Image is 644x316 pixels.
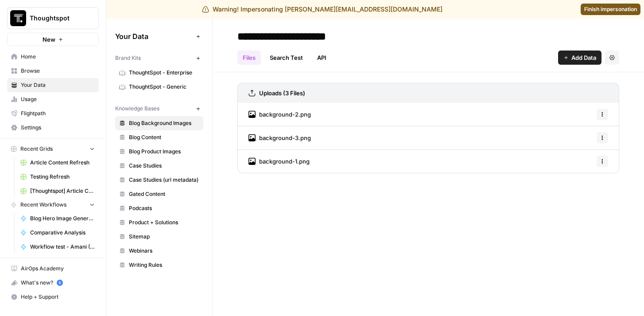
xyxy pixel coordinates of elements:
[21,109,95,117] span: Flightpath
[115,144,203,159] a: Blog Product Images
[7,92,99,106] a: Usage
[115,159,203,173] a: Case Studies
[7,106,99,121] a: Flightpath
[129,148,199,156] span: Blog Product Images
[7,142,99,156] button: Recent Grids
[21,124,95,132] span: Settings
[30,215,95,222] span: Blog Hero Image Generator
[129,218,199,226] span: Product + Solutions
[129,133,199,141] span: Blog Content
[129,233,199,241] span: Sitemap
[115,187,203,201] a: Gated Content
[129,69,199,77] span: ThoughtSpot - Enterprise
[259,89,305,98] h3: Uploads (3 Files)
[43,35,55,44] span: New
[16,240,99,254] a: Workflow test - Amani (Intelligent Insights)
[16,156,99,170] a: Article Content Refresh
[30,173,95,181] span: Testing Refresh
[30,229,95,237] span: Comparative Analysis
[30,14,83,23] span: Thoughtspot
[259,157,310,166] span: background-1.png
[115,66,203,80] a: ThoughtSpot - Enterprise
[20,201,66,209] span: Recent Workflows
[581,4,640,15] a: Finish impersonation
[202,5,442,14] div: Warning! Impersonating [PERSON_NAME][EMAIL_ADDRESS][DOMAIN_NAME]
[21,265,95,273] span: AirOps Academy
[115,258,203,272] a: Writing Rules
[115,31,193,42] span: Your Data
[248,126,311,149] a: background-3.png
[237,51,261,65] a: Files
[129,261,199,269] span: Writing Rules
[129,176,199,184] span: Case Studies (url metadata)
[7,261,99,276] a: AirOps Academy
[115,230,203,244] a: Sitemap
[115,130,203,144] a: Blog Content
[264,51,308,65] a: Search Test
[7,33,99,46] button: New
[16,226,99,240] a: Comparative Analysis
[115,201,203,215] a: Podcasts
[115,80,203,94] a: ThoughtSpot - Generic
[21,293,95,301] span: Help + Support
[21,81,95,89] span: Your Data
[129,247,199,255] span: Webinars
[30,159,95,167] span: Article Content Refresh
[584,5,637,13] span: Finish impersonation
[259,133,311,142] span: background-3.png
[7,276,99,290] button: What's new? 5
[21,67,95,75] span: Browse
[129,119,199,127] span: Blog Background Images
[7,121,99,135] a: Settings
[115,173,203,187] a: Case Studies (url metadata)
[558,51,601,65] button: Add Data
[30,243,95,251] span: Workflow test - Amani (Intelligent Insights)
[248,83,305,103] a: Uploads (3 Files)
[7,78,99,92] a: Your Data
[21,95,95,103] span: Usage
[7,7,99,29] button: Workspace: Thoughtspot
[20,145,53,153] span: Recent Grids
[16,211,99,226] a: Blog Hero Image Generator
[8,276,98,289] div: What's new?
[571,53,596,62] span: Add Data
[248,103,311,126] a: background-2.png
[10,10,26,26] img: Thoughtspot Logo
[312,51,332,65] a: API
[115,116,203,130] a: Blog Background Images
[7,50,99,64] a: Home
[7,198,99,211] button: Recent Workflows
[259,110,311,119] span: background-2.png
[129,204,199,212] span: Podcasts
[129,162,199,170] span: Case Studies
[58,281,61,285] text: 5
[7,290,99,304] button: Help + Support
[129,83,199,91] span: ThoughtSpot - Generic
[115,244,203,258] a: Webinars
[16,184,99,198] a: [Thoughtspot] Article Creation
[115,215,203,230] a: Product + Solutions
[129,190,199,198] span: Gated Content
[115,105,159,113] span: Knowledge Bases
[30,187,95,195] span: [Thoughtspot] Article Creation
[7,64,99,78] a: Browse
[248,150,310,173] a: background-1.png
[16,170,99,184] a: Testing Refresh
[115,54,141,62] span: Brand Kits
[21,53,95,61] span: Home
[57,280,63,286] a: 5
